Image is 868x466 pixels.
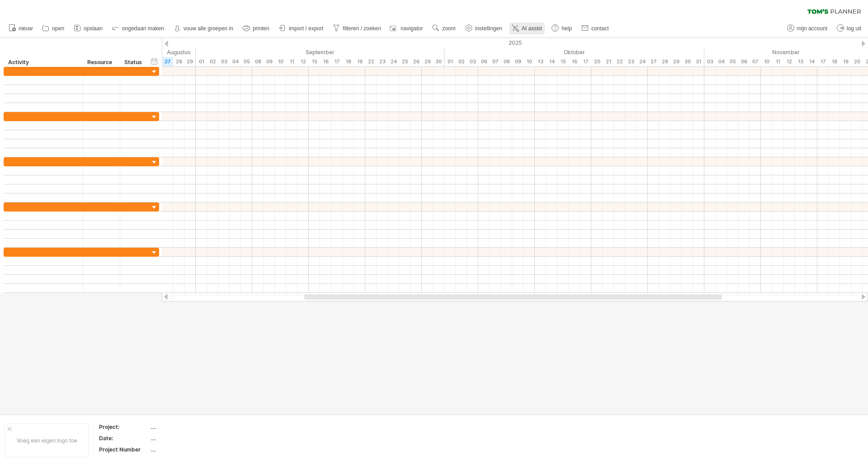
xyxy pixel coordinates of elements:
[377,57,388,66] div: dinsdag, 23 September 2025
[797,25,827,32] span: mijn account
[122,25,164,32] span: ongedaan maken
[151,434,226,442] div: ....
[230,57,241,66] div: donderdag, 4 September 2025
[546,57,557,66] div: dinsdag, 14 Oktober 2025
[6,23,35,34] a: nieuw
[580,57,591,66] div: vrijdag, 17 Oktober 2025
[557,57,569,66] div: woensdag, 15 Oktober 2025
[783,57,795,66] div: woensdag, 12 November 2025
[817,57,829,66] div: maandag, 17 November 2025
[241,23,272,34] a: printen
[806,57,817,66] div: vrijdag, 14 November 2025
[524,57,535,66] div: vrijdag, 10 Oktober 2025
[99,446,149,453] div: Project Number
[670,57,682,66] div: woensdag, 29 Oktober 2025
[241,57,252,66] div: vrijdag, 5 September 2025
[785,23,830,34] a: mijn account
[218,57,230,66] div: woensdag, 3 September 2025
[693,57,704,66] div: vrijdag, 31 Oktober 2025
[388,23,425,34] a: navigator
[835,23,864,34] a: log uit
[184,57,196,66] div: vrijdag, 29 Augustus 2025
[253,25,269,32] span: printen
[207,57,218,66] div: dinsdag, 2 September 2025
[561,25,572,32] span: help
[331,57,343,66] div: woensdag, 17 September 2025
[399,57,410,66] div: donderdag, 25 September 2025
[99,423,149,431] div: Project:
[727,57,738,66] div: woensdag, 5 November 2025
[716,57,727,66] div: dinsdag, 4 November 2025
[795,57,806,66] div: donderdag, 13 November 2025
[444,47,704,57] div: Oktober 2025
[579,23,612,34] a: contact
[365,57,377,66] div: maandag, 22 September 2025
[625,57,637,66] div: donderdag, 23 Oktober 2025
[463,23,505,34] a: instellingen
[478,57,490,66] div: maandag, 6 Oktober 2025
[84,25,103,32] span: opslaan
[343,57,354,66] div: donderdag, 18 September 2025
[442,25,455,32] span: zoom
[603,57,614,66] div: dinsdag, 21 Oktober 2025
[5,424,89,457] div: Voeg een eigen logo toe
[444,57,456,66] div: woensdag, 1 Oktober 2025
[430,23,458,34] a: zoom
[151,446,226,453] div: ....
[171,23,236,34] a: vouw alle groepen in
[196,47,444,57] div: September 2025
[549,23,575,34] a: help
[509,23,545,34] a: AI assist
[124,58,144,67] div: Status
[772,57,783,66] div: dinsdag, 11 November 2025
[851,57,863,66] div: donderdag, 20 November 2025
[490,57,501,66] div: dinsdag, 7 Oktober 2025
[659,57,670,66] div: dinsdag, 28 Oktober 2025
[184,25,233,32] strong: vouw alle groepen in
[71,23,105,34] a: opslaan
[401,25,423,32] span: navigator
[475,25,502,32] span: instellingen
[522,25,542,32] span: AI assist
[433,57,444,66] div: dinsdag, 30 September 2025
[196,57,207,66] div: maandag, 1 September 2025
[591,25,609,32] span: contact
[829,57,840,66] div: dinsdag, 18 November 2025
[637,57,648,66] div: vrijdag, 24 Oktober 2025
[309,57,320,66] div: maandag, 15 September 2025
[252,57,264,66] div: maandag, 8 September 2025
[52,25,64,32] span: open
[738,57,750,66] div: donderdag, 6 November 2025
[501,57,512,66] div: woensdag, 8 Oktober 2025
[275,57,286,66] div: woensdag, 10 September 2025
[87,58,115,67] div: Resource
[162,57,173,66] div: woensdag, 27 Augustus 2025
[648,57,659,66] div: maandag, 27 Oktober 2025
[19,25,33,32] span: nieuw
[840,57,851,66] div: woensdag, 19 November 2025
[173,57,184,66] div: donderdag, 28 Augustus 2025
[847,25,861,32] span: log uit
[320,57,331,66] div: dinsdag, 16 September 2025
[286,57,297,66] div: donderdag, 11 September 2025
[264,57,275,66] div: dinsdag, 9 September 2025
[512,57,524,66] div: donderdag, 9 Oktober 2025
[99,434,149,442] div: Date:
[704,57,716,66] div: maandag, 3 November 2025
[614,57,625,66] div: woensdag, 22 Oktober 2025
[750,57,761,66] div: vrijdag, 7 November 2025
[388,57,399,66] div: woensdag, 24 September 2025
[151,423,226,431] div: ....
[289,25,324,32] span: import / export
[591,57,603,66] div: maandag, 20 Oktober 2025
[8,58,78,67] div: Activity
[422,57,433,66] div: maandag, 29 September 2025
[682,57,693,66] div: donderdag, 30 Oktober 2025
[343,25,381,32] span: filteren / zoeken
[330,23,384,34] a: filteren / zoeken
[535,57,546,66] div: maandag, 13 Oktober 2025
[569,57,580,66] div: donderdag, 16 Oktober 2025
[467,57,478,66] div: vrijdag, 3 Oktober 2025
[40,23,67,34] a: open
[110,23,167,34] a: ongedaan maken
